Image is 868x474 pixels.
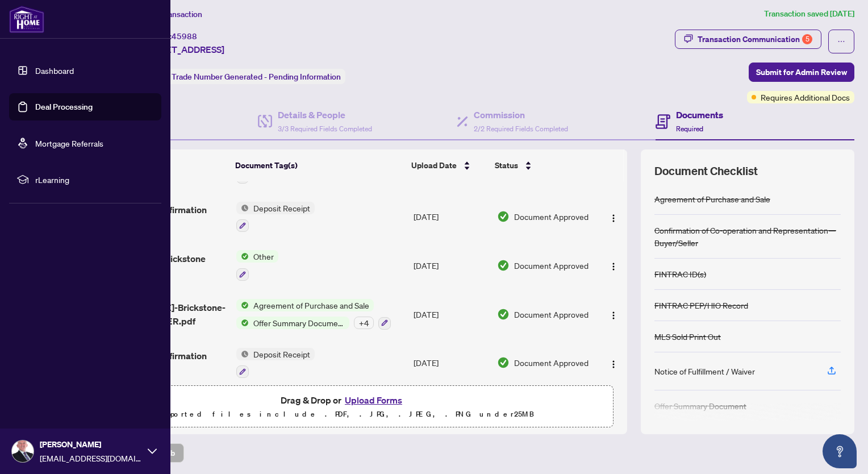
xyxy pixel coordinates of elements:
[514,356,589,369] span: Document Approved
[837,38,845,45] span: ellipsis
[407,149,490,181] th: Upload Date
[409,290,493,339] td: [DATE]
[12,440,34,462] img: Profile Icon
[35,102,93,112] a: Deal Processing
[490,149,594,181] th: Status
[497,308,510,321] img: Document Status
[495,159,518,172] span: Status
[409,241,493,290] td: [DATE]
[141,9,202,19] span: View Transaction
[698,30,812,48] div: Transaction Communication
[654,330,721,343] div: MLS Sold Print Out
[609,262,618,271] img: Logo
[236,299,249,311] img: Status Icon
[249,250,278,263] span: Other
[654,224,841,249] div: Confirmation of Co-operation and Representation—Buyer/Seller
[172,31,197,41] span: 45988
[497,356,510,369] img: Document Status
[236,348,315,379] button: Status IconDeposit Receipt
[604,354,623,372] button: Logo
[823,434,857,468] button: Open asap
[604,305,623,323] button: Logo
[231,149,407,181] th: Document Tag(s)
[604,256,623,275] button: Logo
[764,7,854,20] article: Transaction saved [DATE]
[409,339,493,388] td: [DATE]
[236,299,391,330] button: Status IconAgreement of Purchase and SaleStatus IconOffer Summary Document+4
[80,408,606,421] p: Supported files include .PDF, .JPG, .JPEG, .PNG under 25 MB
[236,250,249,263] img: Status Icon
[514,259,589,272] span: Document Approved
[236,250,278,281] button: Status IconOther
[514,210,589,223] span: Document Approved
[236,202,315,232] button: Status IconDeposit Receipt
[278,108,372,122] h4: Details & People
[474,108,568,122] h4: Commission
[604,207,623,226] button: Logo
[249,202,315,214] span: Deposit Receipt
[609,311,618,320] img: Logo
[654,268,706,280] div: FINTRAC ID(s)
[675,30,821,49] button: Transaction Communication5
[676,108,723,122] h4: Documents
[497,210,510,223] img: Document Status
[141,43,224,56] span: [STREET_ADDRESS]
[236,317,249,329] img: Status Icon
[497,259,510,272] img: Document Status
[236,202,249,214] img: Status Icon
[35,65,74,76] a: Dashboard
[761,91,850,103] span: Requires Additional Docs
[411,159,457,172] span: Upload Date
[756,63,847,81] span: Submit for Admin Review
[236,348,249,360] img: Status Icon
[341,393,406,408] button: Upload Forms
[249,299,374,311] span: Agreement of Purchase and Sale
[141,69,345,84] div: Status:
[409,193,493,242] td: [DATE]
[654,299,748,311] div: FINTRAC PEP/HIO Record
[249,317,349,329] span: Offer Summary Document
[749,63,854,82] button: Submit for Admin Review
[654,163,758,179] span: Document Checklist
[40,452,142,464] span: [EMAIL_ADDRESS][DOMAIN_NAME]
[9,6,44,33] img: logo
[35,138,103,148] a: Mortgage Referrals
[249,348,315,360] span: Deposit Receipt
[73,386,613,428] span: Drag & Drop orUpload FormsSupported files include .PDF, .JPG, .JPEG, .PNG under25MB
[609,360,618,369] img: Logo
[354,317,374,329] div: + 4
[676,124,703,133] span: Required
[654,400,746,412] div: Offer Summary Document
[514,308,589,321] span: Document Approved
[35,173,153,186] span: rLearning
[278,124,372,133] span: 3/3 Required Fields Completed
[654,365,755,377] div: Notice of Fulfillment / Waiver
[40,438,142,451] span: [PERSON_NAME]
[172,72,341,82] span: Trade Number Generated - Pending Information
[802,34,812,44] div: 5
[654,193,770,205] div: Agreement of Purchase and Sale
[474,124,568,133] span: 2/2 Required Fields Completed
[609,214,618,223] img: Logo
[281,393,406,408] span: Drag & Drop or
